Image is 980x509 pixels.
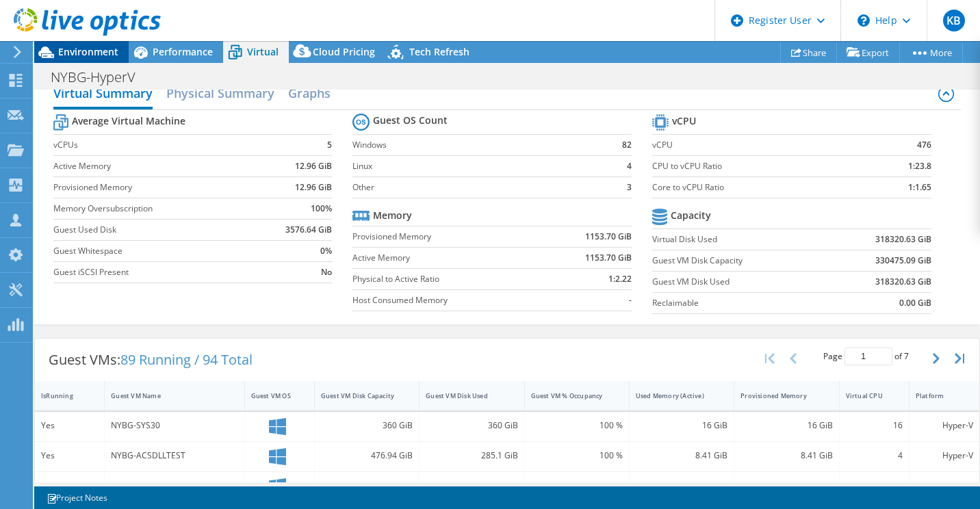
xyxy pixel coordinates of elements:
[636,448,727,463] div: 8.41 GiB
[608,272,632,286] b: 1:2.22
[531,448,623,463] div: 100 %
[652,181,868,194] label: Core to vCPU Ratio
[652,233,829,246] label: Virtual Disk Used
[652,138,868,152] label: vCPU
[37,489,117,506] a: Project Notes
[409,45,469,58] span: Tech Refresh
[636,478,727,493] div: 16 GiB
[671,209,711,222] b: Capacity
[321,391,396,400] div: Guest VM Disk Capacity
[373,209,412,222] b: Memory
[44,70,157,85] h1: NYBG-HyperV
[41,478,98,493] div: Yes
[846,418,903,433] div: 16
[352,251,544,265] label: Active Memory
[531,478,623,493] div: 100 %
[426,418,517,433] div: 360 GiB
[740,391,816,400] div: Provisioned Memory
[943,10,965,31] span: KB
[352,230,544,244] label: Provisioned Memory
[53,138,260,152] label: vCPUs
[652,296,829,310] label: Reclaimable
[875,254,931,267] b: 330475.09 GiB
[352,293,544,307] label: Host Consumed Memory
[672,114,696,128] b: vCPU
[321,265,332,279] b: No
[627,159,632,173] b: 4
[111,448,237,463] div: NYBG-ACSDLLTEST
[311,202,332,216] b: 100%
[35,339,266,381] div: Guest VMs:
[41,391,81,400] div: IsRunning
[120,350,253,369] span: 89 Running / 94 Total
[153,45,213,58] span: Performance
[251,391,292,400] div: Guest VM OS
[652,275,829,289] label: Guest VM Disk Used
[846,448,903,463] div: 4
[285,223,332,237] b: 3576.64 GiB
[622,138,632,152] b: 82
[373,114,448,127] b: Guest OS Count
[585,251,632,265] b: 1153.70 GiB
[836,42,900,63] a: Export
[531,391,606,400] div: Guest VM % Occupancy
[636,391,711,400] div: Used Memory (Active)
[53,265,260,279] label: Guest iSCSI Present
[531,418,623,433] div: 100 %
[41,418,98,433] div: Yes
[166,79,274,107] h2: Physical Summary
[652,254,829,267] label: Guest VM Disk Capacity
[352,138,606,152] label: Windows
[320,244,332,258] b: 0%
[352,272,544,286] label: Physical to Active Ratio
[426,448,517,463] div: 285.1 GiB
[652,159,868,173] label: CPU to vCPU Ratio
[327,138,332,152] b: 5
[53,159,260,173] label: Active Memory
[908,181,931,194] b: 1:1.65
[247,45,279,58] span: Virtual
[740,478,832,493] div: 16 GiB
[295,181,332,194] b: 12.96 GiB
[313,45,375,58] span: Cloud Pricing
[53,202,260,216] label: Memory Oversubscription
[426,478,517,493] div: 403.17 GiB
[899,296,931,310] b: 0.00 GiB
[295,159,332,173] b: 12.96 GiB
[321,448,413,463] div: 476.94 GiB
[823,348,909,365] span: Page of
[585,230,632,244] b: 1153.70 GiB
[740,448,832,463] div: 8.41 GiB
[111,418,237,433] div: NYBG-SYS30
[916,478,973,493] div: Hyper-V
[72,114,185,128] b: Average Virtual Machine
[916,448,973,463] div: Hyper-V
[844,348,892,365] input: jump to page
[58,45,118,58] span: Environment
[916,391,957,400] div: Platform
[321,478,413,493] div: 520 GiB
[740,418,832,433] div: 16 GiB
[846,478,903,493] div: 8
[41,448,98,463] div: Yes
[904,350,909,362] span: 7
[53,181,260,194] label: Provisioned Memory
[426,391,501,400] div: Guest VM Disk Used
[352,159,606,173] label: Linux
[875,233,931,246] b: 318320.63 GiB
[352,181,606,194] label: Other
[111,391,221,400] div: Guest VM Name
[917,138,931,152] b: 476
[780,42,837,63] a: Share
[916,418,973,433] div: Hyper-V
[288,79,331,107] h2: Graphs
[629,293,632,307] b: -
[53,79,153,109] h2: Virtual Summary
[899,42,963,63] a: More
[636,418,727,433] div: 16 GiB
[875,275,931,289] b: 318320.63 GiB
[111,478,237,493] div: NYBG-ITMDT
[627,181,632,194] b: 3
[53,223,260,237] label: Guest Used Disk
[321,418,413,433] div: 360 GiB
